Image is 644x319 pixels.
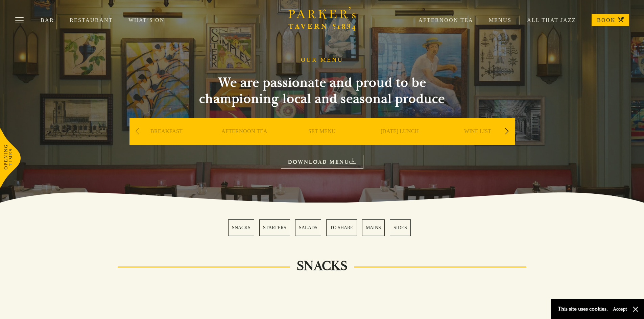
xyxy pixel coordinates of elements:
h2: We are passionate and proud to be championing local and seasonal produce [187,75,457,107]
div: 5 / 9 [440,118,515,165]
h2: SNACKS [290,258,354,274]
div: 4 / 9 [363,118,437,165]
a: 6 / 6 [390,219,411,236]
a: 4 / 6 [326,219,357,236]
div: 3 / 9 [285,118,359,165]
div: Previous slide [133,124,142,139]
div: 2 / 9 [207,118,282,165]
p: This site uses cookies. [558,304,608,314]
h1: OUR MENU [301,56,343,64]
button: Close and accept [632,306,639,313]
a: 1 / 6 [228,219,254,236]
a: BREAKFAST [150,128,183,155]
a: WINE LIST [464,128,491,155]
div: Next slide [502,124,511,139]
a: 5 / 6 [362,219,385,236]
button: Accept [613,306,627,312]
a: AFTERNOON TEA [221,128,267,155]
a: SET MENU [308,128,336,155]
a: DOWNLOAD MENU [281,155,363,169]
a: 2 / 6 [259,219,290,236]
div: 1 / 9 [129,118,204,165]
a: 3 / 6 [295,219,321,236]
a: [DATE] LUNCH [381,128,419,155]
